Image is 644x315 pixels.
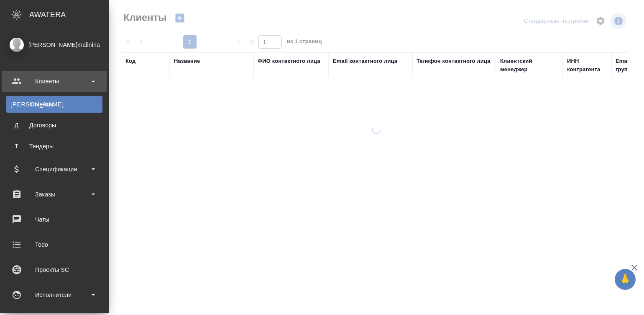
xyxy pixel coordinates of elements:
[125,57,135,65] div: Код
[6,188,102,201] div: Заказы
[417,57,491,65] div: Телефон контактного лица
[6,263,102,276] div: Проекты SC
[10,142,98,150] div: Тендеры
[6,96,102,113] a: [PERSON_NAME]Клиенты
[6,289,102,301] div: Исполнители
[2,234,107,255] a: Todo
[6,138,102,155] a: ТТендеры
[615,269,636,290] button: 🙏
[6,117,102,134] a: ДДоговоры
[174,57,200,65] div: Название
[6,163,102,176] div: Спецификации
[618,271,632,288] span: 🙏
[6,75,102,88] div: Клиенты
[6,238,102,251] div: Todo
[6,40,102,49] div: [PERSON_NAME]malinina
[29,6,109,23] div: AWATERA
[500,57,559,74] div: Клиентский менеджер
[10,100,98,108] div: Клиенты
[6,213,102,226] div: Чаты
[258,57,320,65] div: ФИО контактного лица
[567,57,607,74] div: ИНН контрагента
[10,121,98,129] div: Договоры
[333,57,397,65] div: Email контактного лица
[2,209,107,230] a: Чаты
[2,259,107,280] a: Проекты SC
